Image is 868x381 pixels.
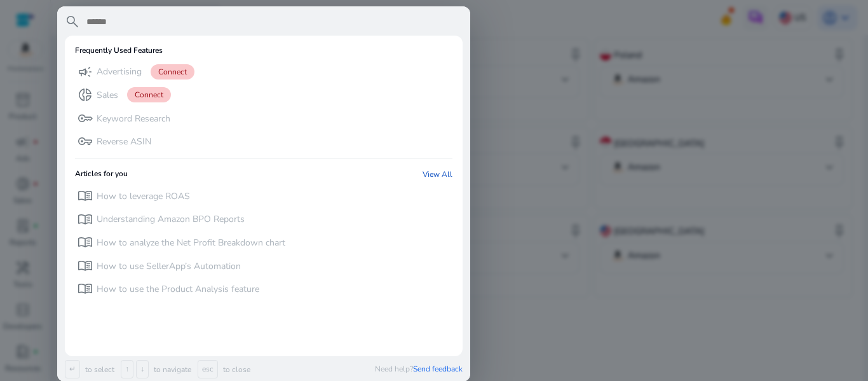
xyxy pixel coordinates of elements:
[375,364,463,374] p: Need help?
[83,364,114,375] p: to select
[97,89,118,102] p: Sales
[198,360,218,378] span: esc
[97,213,245,226] p: Understanding Amazon BPO Reports
[78,258,93,274] span: menu_book
[65,360,80,378] span: ↵
[97,113,170,125] p: Keyword Research
[78,212,93,227] span: menu_book
[151,364,191,375] p: to navigate
[65,14,80,29] span: search
[97,260,241,273] p: How to use SellerApp’s Automation
[78,64,93,80] span: campaign
[97,283,259,296] p: How to use the Product Analysis feature
[220,364,250,375] p: to close
[121,360,133,378] span: ↑
[75,169,128,179] h6: Articles for you
[78,87,93,102] span: donut_small
[78,188,93,204] span: menu_book
[97,66,142,78] p: Advertising
[151,64,194,80] span: Connect
[127,87,171,102] span: Connect
[78,134,93,149] span: vpn_key
[97,135,151,148] p: Reverse ASIN
[78,111,93,126] span: key
[75,46,163,55] h6: Frequently Used Features
[78,281,93,296] span: menu_book
[413,364,463,374] span: Send feedback
[423,169,452,179] a: View All
[97,190,190,203] p: How to leverage ROAS
[78,235,93,250] span: menu_book
[136,360,149,378] span: ↓
[97,237,285,249] p: How to analyze the Net Profit Breakdown chart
